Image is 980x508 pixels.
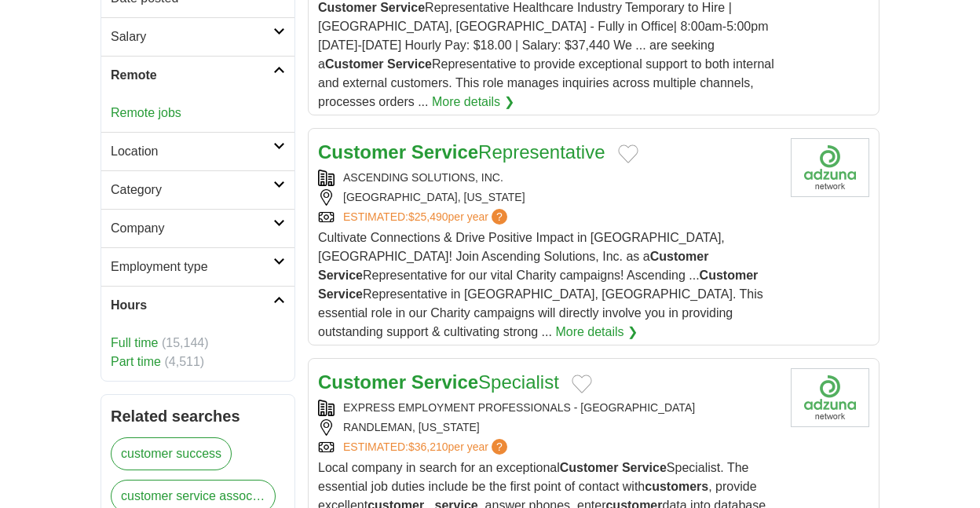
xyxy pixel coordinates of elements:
[791,138,869,197] img: Company logo
[343,209,510,225] a: ESTIMATED:$25,490per year?
[318,400,778,416] div: EXPRESS EMPLOYMENT PROFESSIONALS - [GEOGRAPHIC_DATA]
[101,247,294,286] a: Employment type
[618,144,638,163] button: Add to favorite jobs
[111,106,181,119] a: Remote jobs
[318,141,605,163] a: Customer ServiceRepresentative
[560,461,619,474] strong: Customer
[492,439,507,455] span: ?
[111,142,273,161] h2: Location
[111,437,232,470] a: customer success
[325,57,384,71] strong: Customer
[111,219,273,238] h2: Company
[318,287,363,301] strong: Service
[622,461,667,474] strong: Service
[111,355,161,368] a: Part time
[555,323,638,342] a: More details ❯
[318,1,377,14] strong: Customer
[432,93,514,111] a: More details ❯
[492,209,507,225] span: ?
[318,231,763,338] span: Cultivate Connections & Drive Positive Impact in [GEOGRAPHIC_DATA], [GEOGRAPHIC_DATA]! Join Ascen...
[101,286,294,324] a: Hours
[162,336,209,349] span: (15,144)
[318,269,363,282] strong: Service
[101,132,294,170] a: Location
[645,480,708,493] strong: customers
[387,57,432,71] strong: Service
[408,440,448,453] span: $36,210
[318,141,406,163] strong: Customer
[380,1,425,14] strong: Service
[572,375,592,393] button: Add to favorite jobs
[111,66,273,85] h2: Remote
[101,209,294,247] a: Company
[101,170,294,209] a: Category
[101,17,294,56] a: Salary
[650,250,709,263] strong: Customer
[111,27,273,46] h2: Salary
[318,419,778,436] div: RANDLEMAN, [US_STATE]
[411,371,478,393] strong: Service
[318,189,778,206] div: [GEOGRAPHIC_DATA], [US_STATE]
[700,269,759,282] strong: Customer
[111,296,273,315] h2: Hours
[318,1,774,108] span: Representative Healthcare Industry Temporary to Hire | [GEOGRAPHIC_DATA], [GEOGRAPHIC_DATA] - Ful...
[164,355,204,368] span: (4,511)
[111,336,158,349] a: Full time
[111,258,273,276] h2: Employment type
[411,141,478,163] strong: Service
[318,371,559,393] a: Customer ServiceSpecialist
[318,170,778,186] div: ASCENDING SOLUTIONS, INC.
[343,439,510,455] a: ESTIMATED:$36,210per year?
[791,368,869,427] img: Company logo
[408,210,448,223] span: $25,490
[101,56,294,94] a: Remote
[111,404,285,428] h2: Related searches
[318,371,406,393] strong: Customer
[111,181,273,199] h2: Category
